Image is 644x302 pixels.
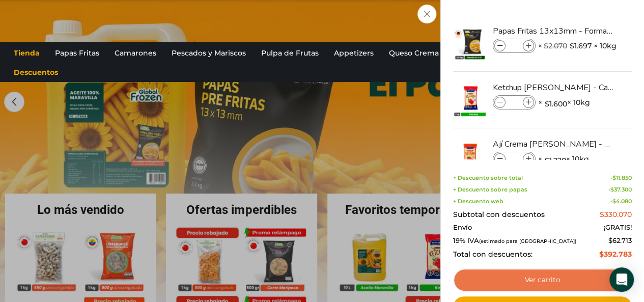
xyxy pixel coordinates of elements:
[507,40,522,51] input: Product quantity
[538,95,590,109] span: × × 10kg
[570,41,574,51] span: $
[538,152,589,166] span: × × 10kg
[608,236,612,244] span: $
[538,39,617,53] span: × × 10kg
[609,267,634,292] div: Open Intercom Messenger
[608,236,632,244] span: 62.713
[608,186,632,193] span: -
[570,41,592,51] bdi: 1.697
[453,224,472,232] span: Envío
[507,97,522,108] input: Product quantity
[612,174,616,181] span: $
[545,155,549,166] span: $
[612,198,632,205] bdi: 4.080
[453,210,545,219] span: Subtotal con descuentos
[612,198,616,205] span: $
[545,155,566,166] bdi: 1.220
[600,210,604,219] span: $
[599,250,604,259] span: $
[453,268,632,292] a: Ver carrito
[493,82,614,93] a: Ketchup [PERSON_NAME] - Caja 10 kilos
[453,175,523,181] span: + Descuento sobre total
[493,25,614,37] a: Papas Fritas 13x13mm - Formato 2,5 kg - Caja 10 kg
[610,186,632,193] bdi: 37.300
[610,186,614,193] span: $
[453,237,576,245] span: 19% IVA
[545,99,567,109] bdi: 1.600
[544,41,567,50] bdi: 2.070
[610,175,632,181] span: -
[544,41,548,50] span: $
[493,139,614,150] a: Ají Crema [PERSON_NAME] - Caja 10 kilos
[479,238,576,244] small: (estimado para [GEOGRAPHIC_DATA])
[329,43,379,63] a: Appetizers
[384,43,444,63] a: Queso Crema
[453,198,503,205] span: + Descuento web
[166,43,251,63] a: Pescados y Mariscos
[9,43,45,63] a: Tienda
[612,174,632,181] bdi: 11.850
[610,198,632,205] span: -
[600,210,632,219] bdi: 330.070
[9,63,63,82] a: Descuentos
[109,43,161,63] a: Camarones
[545,99,549,109] span: $
[599,250,632,259] bdi: 392.783
[256,43,324,63] a: Pulpa de Frutas
[604,224,632,232] span: ¡GRATIS!
[453,250,533,259] span: Total con descuentos:
[50,43,104,63] a: Papas Fritas
[453,186,527,193] span: + Descuento sobre papas
[507,153,522,164] input: Product quantity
